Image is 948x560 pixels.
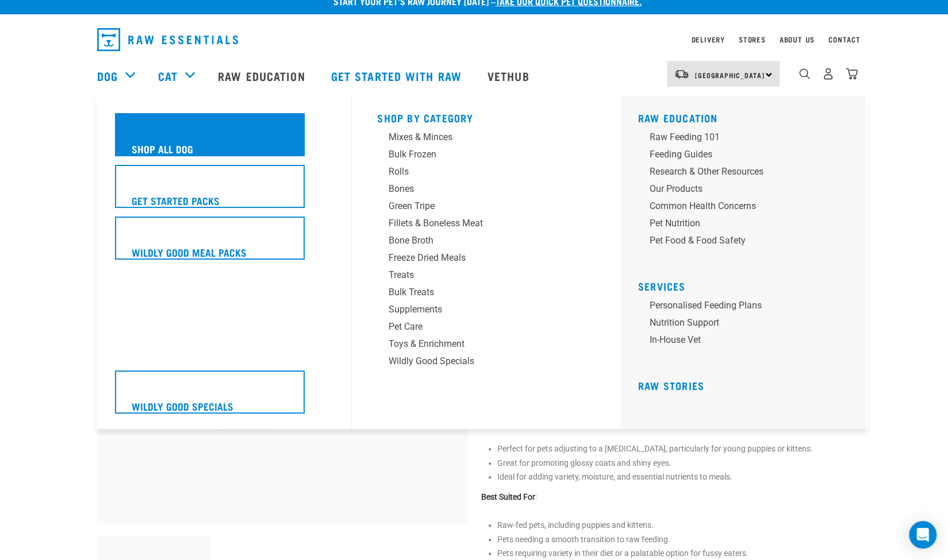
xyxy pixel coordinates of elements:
img: home-icon@2x.png [846,68,858,80]
p: : [481,491,851,503]
a: Personalised Feeding Plans [638,299,857,316]
div: Green Tripe [389,199,568,213]
div: Bulk Frozen [389,148,568,161]
h5: Get Started Packs [132,193,220,208]
a: Get Started Packs [115,165,333,217]
div: Open Intercom Messenger [909,521,937,549]
img: user.png [822,68,834,80]
a: Raw Education [206,53,319,99]
a: Bulk Treats [377,285,596,303]
img: Raw Essentials Logo [97,28,238,51]
h5: Wildly Good Meal Packs [132,245,247,260]
li: Great for promoting glossy coats and shiny eyes. [497,457,851,469]
a: Stores [739,37,766,41]
div: Common Health Concerns [650,199,829,213]
a: Green Tripe [377,199,596,217]
li: Perfect for pets adjusting to a [MEDICAL_DATA], particularly for young puppies or kittens. [497,443,851,455]
a: Toys & Enrichment [377,337,596,354]
div: Pet Care [389,320,568,334]
img: home-icon-1@2x.png [799,68,810,79]
div: Pet Food & Food Safety [650,234,829,248]
div: Our Products [650,182,829,196]
a: Nutrition Support [638,316,857,333]
a: Treats [377,268,596,285]
a: Shop All Dog [115,113,333,165]
li: Ideal for adding variety, moisture, and essential nutrients to meals. [497,471,851,483]
a: Dog [97,67,118,84]
a: Contact [828,37,861,41]
div: Supplements [389,303,568,316]
a: Wildly Good Specials [115,370,333,422]
a: Fillets & Boneless Meat [377,217,596,234]
div: Toys & Enrichment [389,337,568,351]
div: Bone Broth [389,234,568,248]
strong: Best Suited For [481,492,535,501]
a: Bones [377,182,596,199]
a: Wildly Good Specials [377,354,596,372]
a: Research & Other Resources [638,165,857,182]
a: Raw Feeding 101 [638,130,857,148]
h5: Shop All Dog [132,141,193,156]
li: Pets requiring variety in their diet or a palatable option for fussy eaters. [497,547,851,559]
a: Vethub [476,53,544,99]
div: Rolls [389,165,568,179]
nav: dropdown navigation [88,24,861,56]
a: Our Products [638,182,857,199]
span: [GEOGRAPHIC_DATA] [695,73,765,77]
a: Pet Nutrition [638,217,857,234]
a: Delivery [691,37,724,41]
div: Bones [389,182,568,196]
a: Raw Education [638,115,718,121]
li: Pets needing a smooth transition to raw feeding. [497,534,851,546]
a: Rolls [377,165,596,182]
div: Bulk Treats [389,285,568,299]
a: Get started with Raw [320,53,476,99]
a: Pet Care [377,320,596,337]
a: In-house vet [638,333,857,350]
a: Wildly Good Meal Packs [115,217,333,268]
a: Feeding Guides [638,148,857,165]
h5: Wildly Good Specials [132,399,233,414]
div: Wildly Good Specials [389,354,568,368]
div: Fillets & Boneless Meat [389,217,568,230]
div: Research & Other Resources [650,165,829,179]
img: van-moving.png [674,69,689,79]
div: Mixes & Minces [389,130,568,144]
a: Mixes & Minces [377,130,596,148]
a: About Us [779,37,814,41]
h5: Shop By Category [377,112,596,121]
li: Raw-fed pets, including puppies and kittens. [497,519,851,531]
div: Treats [389,268,568,282]
div: Raw Feeding 101 [650,130,829,144]
a: Pet Food & Food Safety [638,234,857,251]
div: Freeze Dried Meals [389,251,568,265]
a: Bone Broth [377,234,596,251]
a: Cat [158,67,178,84]
h5: Services [638,280,857,289]
a: Bulk Frozen [377,148,596,165]
div: Feeding Guides [650,148,829,161]
a: Freeze Dried Meals [377,251,596,268]
a: Raw Stories [638,383,704,388]
div: Pet Nutrition [650,217,829,230]
a: Supplements [377,303,596,320]
a: Common Health Concerns [638,199,857,217]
